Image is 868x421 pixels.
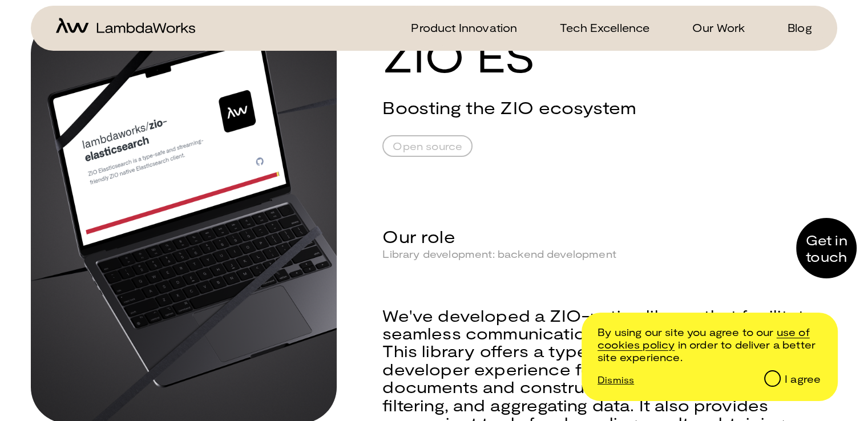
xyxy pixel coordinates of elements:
div: Library development: backend development [382,248,626,261]
a: Our Work [679,19,745,36]
a: Tech Excellence [546,19,649,36]
h2: Boosting the ZIO ecosystem [382,98,705,117]
p: Blog [788,19,812,36]
p: Dismiss [597,374,634,385]
a: home-icon [56,18,195,38]
div: I agree [785,373,821,386]
p: Our Work [692,19,745,36]
div: Our role [382,225,835,247]
a: Open source [382,135,473,157]
p: By using our site you agree to our in order to deliver a better site experience. [597,326,821,363]
p: Tech Excellence [560,19,649,36]
a: Blog [774,19,812,36]
div: ZIO ES [382,17,835,79]
p: Product Innovation [411,19,517,36]
a: Product Innovation [397,19,517,36]
a: /cookie-and-privacy-policy [597,326,810,351]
